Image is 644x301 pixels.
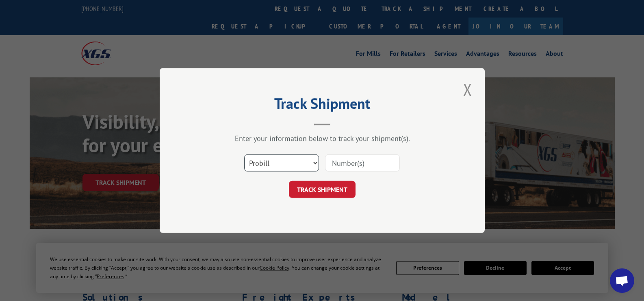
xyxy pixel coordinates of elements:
[200,98,444,113] h2: Track Shipment
[325,154,400,171] input: Number(s)
[289,181,356,198] button: TRACK SHIPMENT
[200,134,444,143] div: Enter your information below to track your shipment(s).
[610,268,634,293] a: Open chat
[461,78,475,101] button: Close modal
